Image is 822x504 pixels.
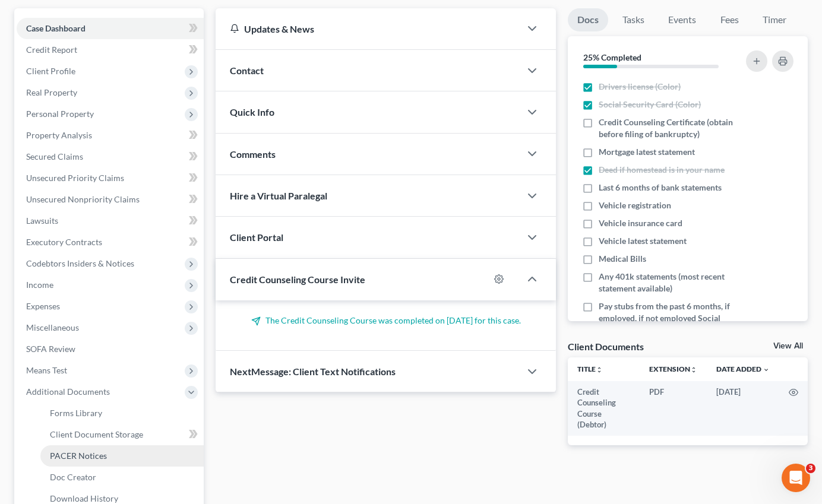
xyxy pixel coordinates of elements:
a: Executory Contracts [17,232,204,253]
span: Quick Info [230,106,274,118]
p: The Credit Counseling Course was completed on [DATE] for this case. [230,315,542,327]
a: Lawsuits [17,210,204,232]
span: Additional Documents [26,386,110,397]
span: Credit Counseling Certificate (obtain before filing of bankruptcy) [599,116,738,140]
td: Credit Counseling Course (Debtor) [568,381,640,436]
span: Client Profile [26,66,75,76]
div: Updates & News [230,23,506,35]
span: Client Document Storage [50,429,143,439]
span: Credit Report [26,45,77,55]
td: PDF [640,381,707,436]
a: Credit Report [17,39,204,61]
span: Expenses [26,301,60,311]
a: Tasks [613,8,654,31]
span: Lawsuits [26,215,58,226]
td: [DATE] [707,381,779,436]
a: Docs [568,8,608,31]
span: Doc Creator [50,472,96,482]
span: Credit Counseling Course Invite [230,274,365,285]
span: Pay stubs from the past 6 months, if employed, if not employed Social Security Administration ben... [599,300,738,348]
span: PACER Notices [50,451,107,461]
strong: 25% Completed [583,52,641,62]
a: SOFA Review [17,338,204,360]
a: Fees [710,8,748,31]
a: Unsecured Priority Claims [17,167,204,189]
a: Extensionunfold_more [649,364,697,373]
span: Any 401k statements (most recent statement available) [599,271,738,294]
span: 3 [806,464,815,473]
span: Vehicle latest statement [599,235,687,247]
a: View All [773,342,803,350]
i: unfold_more [690,366,697,373]
span: Last 6 months of bank statements [599,182,722,194]
a: Unsecured Nonpriority Claims [17,189,204,210]
iframe: Intercom live chat [782,464,810,492]
span: Case Dashboard [26,23,86,33]
span: Forms Library [50,408,102,418]
a: Forms Library [40,402,204,424]
a: Doc Creator [40,467,204,488]
span: Deed if homestead is in your name [599,164,725,176]
a: Events [659,8,706,31]
a: Client Document Storage [40,424,204,445]
i: expand_more [763,366,770,373]
span: Income [26,280,53,290]
span: Vehicle registration [599,199,671,211]
span: Property Analysis [26,130,92,140]
span: Means Test [26,365,67,375]
a: PACER Notices [40,445,204,467]
span: Real Property [26,87,77,97]
span: Social Security Card (Color) [599,99,701,110]
span: Personal Property [26,109,94,119]
div: Client Documents [568,340,644,353]
span: Client Portal [230,232,283,243]
span: Drivers license (Color) [599,81,681,93]
a: Date Added expand_more [716,364,770,373]
a: Property Analysis [17,125,204,146]
span: Comments [230,148,276,160]
a: Secured Claims [17,146,204,167]
span: Executory Contracts [26,237,102,247]
span: Vehicle insurance card [599,217,682,229]
span: Hire a Virtual Paralegal [230,190,327,201]
span: Miscellaneous [26,322,79,332]
i: unfold_more [596,366,603,373]
span: Contact [230,65,264,76]
span: Codebtors Insiders & Notices [26,258,134,268]
a: Case Dashboard [17,18,204,39]
span: Unsecured Priority Claims [26,173,124,183]
span: NextMessage: Client Text Notifications [230,366,396,377]
span: Download History [50,493,118,503]
span: SOFA Review [26,344,75,354]
span: Medical Bills [599,253,646,265]
span: Mortgage latest statement [599,146,695,158]
span: Unsecured Nonpriority Claims [26,194,140,204]
a: Titleunfold_more [577,364,603,373]
a: Timer [753,8,796,31]
span: Secured Claims [26,151,83,161]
